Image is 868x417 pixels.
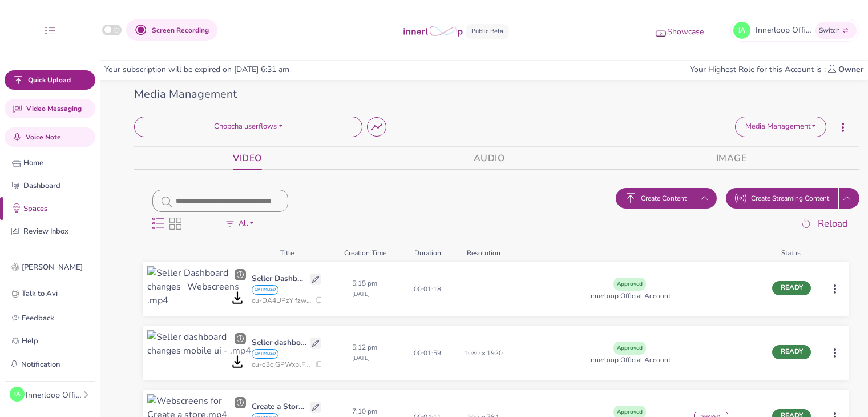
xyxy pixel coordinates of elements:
a: IMAGE [716,147,747,170]
a: Talk to Avi [9,285,91,302]
span: Innerloop Official Account [589,355,671,365]
button: streamingCreate Streaming Content [726,188,838,209]
p: 1080 x 1920 [464,350,503,356]
b: Approved [617,408,643,416]
button: Screen Recording [126,19,217,41]
div: Your subscription will be expired on [DATE] 6:31 am [100,63,294,75]
span: Innerloop Official [756,24,813,36]
button: Switch [815,22,857,39]
b: Approved [617,280,643,288]
p: Create a Store ( Web screens) [252,401,307,413]
a: Help [9,334,91,348]
p: Seller Dashboard changes _Webscreens [252,273,307,285]
p: Dashboard [23,180,94,192]
img: showcase icon [655,25,667,37]
div: Title [252,249,322,257]
p: 00:01:59 [414,350,441,356]
p: Home [23,157,94,169]
span: Switch [819,26,840,35]
button: IAInnerloop Official Account [9,386,91,402]
img: Seller Dashboard changes _Webscreens .mp4 [147,266,252,312]
p: [PERSON_NAME] [22,262,83,274]
p: [DATE] [352,344,377,362]
b: Approved [617,344,643,352]
a: Feedback [9,311,91,325]
p: Spaces [23,203,94,215]
button: Voice Note [5,127,95,147]
span: cu-o3cIGPWxplFVoHUXwuMUR [252,359,314,370]
button: Notification [9,357,60,372]
div: Media Management [134,86,859,103]
p: Seller dashboard changes mobile ui [252,337,307,349]
div: Resolution [455,249,511,257]
span: 7:10 pm [352,408,377,415]
p: 00:01:18 [414,286,441,292]
span: READY [772,281,812,295]
span: 5:15 pm [352,280,377,287]
p: Showcase [667,26,704,38]
span: Quick Upload [28,75,71,85]
span: Create Streaming Content [751,193,829,203]
div: Innerloop Official Account [26,389,82,401]
span: OPTIMIZED [252,349,278,359]
span: OPTIMIZED [252,285,278,295]
span: 5:12 pm [352,344,377,351]
img: Seller dashboard changes mobile ui - .mp4 [147,330,252,376]
span: READY [772,345,812,359]
div: IA [10,387,25,402]
span: Create Content [641,193,687,203]
p: Help [22,335,38,347]
p: Notification [21,359,60,371]
button: Reload [788,211,859,236]
p: [DATE] [352,280,377,298]
button: streamingCreate Content [616,188,696,209]
p: Feedback [22,312,54,324]
div: Status [756,249,826,257]
button: Chopcha userflows [134,117,362,137]
div: Duration [400,249,456,257]
button: All [191,214,288,234]
a: VIDEO [233,147,262,170]
span: All [239,218,248,228]
span: Reload [818,216,848,231]
button: Video Messaging [5,99,95,118]
span: cu-DA4UPzYIfzwCtzbsgaWIw [252,295,313,306]
span: Voice Note [26,132,61,142]
button: Quick Upload [5,70,95,90]
a: AUDIO [474,147,505,170]
div: IA [733,22,750,39]
img: streaming [735,193,746,204]
p: Talk to Avi [22,288,58,300]
div: Your Highest Role for this Account is : [685,63,868,75]
b: Owner [838,64,863,75]
img: streaming [625,193,636,204]
a: [PERSON_NAME] [9,259,91,276]
span: Innerloop Official Account [589,291,671,301]
button: Media Management [735,117,826,137]
div: Creation Time [330,249,400,257]
span: Video Messaging [26,103,82,114]
p: Review Inbox [23,226,94,238]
